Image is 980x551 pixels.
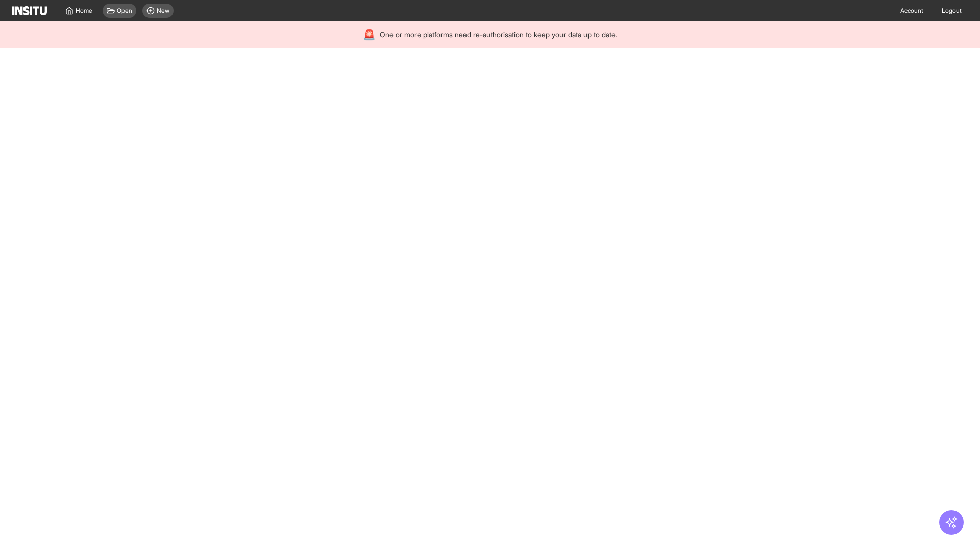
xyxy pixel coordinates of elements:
[76,7,92,15] span: Home
[380,30,617,40] span: One or more platforms need re-authorisation to keep your data up to date.
[363,28,376,42] div: 🚨
[117,7,132,15] span: Open
[157,7,169,15] span: New
[12,6,47,15] img: Logo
